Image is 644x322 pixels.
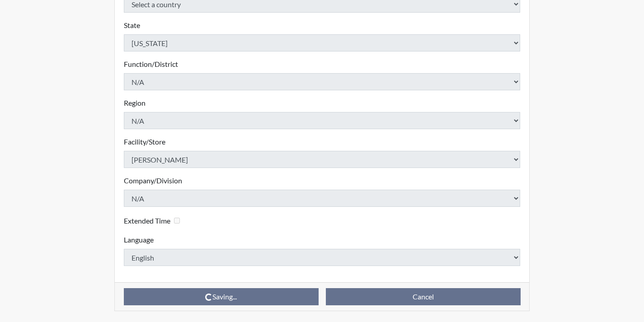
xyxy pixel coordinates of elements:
[124,234,154,245] label: Language
[124,98,146,108] label: Region
[124,136,165,147] label: Facility/Store
[124,20,140,31] label: State
[124,215,170,226] label: Extended Time
[124,175,182,186] label: Company/Division
[124,59,178,70] label: Function/District
[326,288,521,305] button: Cancel
[124,288,319,305] button: Saving...
[124,214,183,227] div: Checking this box will provide the interviewee with an accomodation of extra time to answer each ...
